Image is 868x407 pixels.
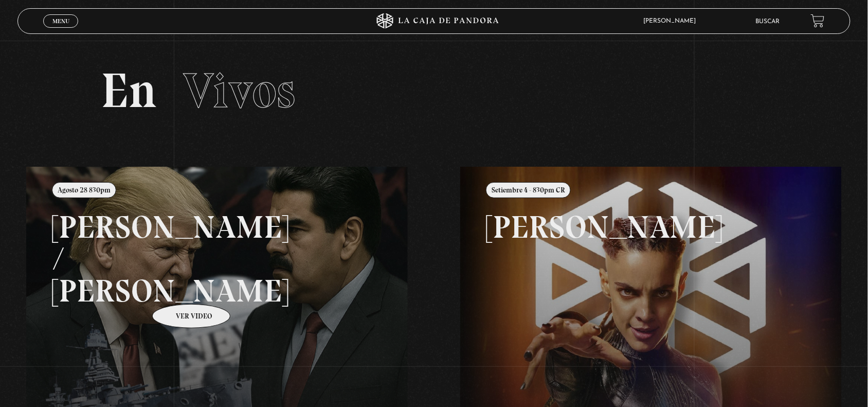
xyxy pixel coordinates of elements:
[49,27,73,34] span: Cerrar
[101,66,767,115] h2: En
[639,18,707,24] span: [PERSON_NAME]
[52,18,69,24] span: Menu
[811,14,825,28] a: View your shopping cart
[756,19,780,25] a: Buscar
[183,61,295,120] span: Vivos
